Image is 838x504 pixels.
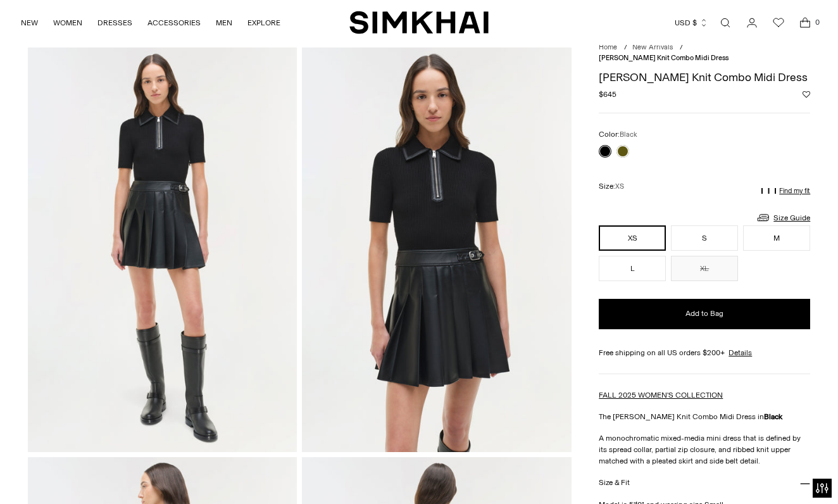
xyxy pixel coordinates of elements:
[10,456,127,494] iframe: Sign Up via Text for Offers
[599,479,629,487] h3: Size & Fit
[216,9,232,37] a: MEN
[599,432,810,467] p: A monochromatic mixed-media mini dress that is defined by its spread collar, partial zip closure,...
[599,72,810,83] h1: [PERSON_NAME] Knit Combo Midi Dress
[811,16,823,28] span: 0
[28,47,297,451] img: Linnie Knit Combo Midi Dress
[599,54,729,62] span: [PERSON_NAME] Knit Combo Midi Dress
[713,10,738,35] a: Open search modal
[792,10,818,35] a: Open cart modal
[743,225,810,251] button: M
[729,347,752,358] a: Details
[671,225,738,251] button: S
[680,42,683,53] div: /
[599,299,810,329] button: Add to Bag
[615,182,624,191] span: XS
[599,42,810,63] nav: breadcrumbs
[620,130,637,139] span: Black
[624,42,627,53] div: /
[685,308,723,319] span: Add to Bag
[599,467,810,499] button: Size & Fit
[739,10,765,35] a: Go to the account page
[599,43,617,51] a: Home
[764,412,782,421] strong: Black
[247,9,280,37] a: EXPLORE
[675,9,708,37] button: USD $
[147,9,201,37] a: ACCESSORIES
[671,256,738,281] button: XL
[97,9,132,37] a: DRESSES
[599,129,637,141] label: Color:
[21,9,38,37] a: NEW
[599,347,810,358] div: Free shipping on all US orders $200+
[599,89,616,100] span: $645
[756,210,810,225] a: Size Guide
[599,180,624,192] label: Size:
[632,43,673,51] a: New Arrivals
[599,256,666,281] button: L
[53,9,82,37] a: WOMEN
[349,10,489,35] a: SIMKHAI
[302,47,571,451] img: Linnie Knit Combo Midi Dress
[599,411,810,422] p: The [PERSON_NAME] Knit Combo Midi Dress in
[766,10,791,35] a: Wishlist
[599,391,723,400] a: FALL 2025 WOMEN'S COLLECTION
[599,225,666,251] button: XS
[803,91,810,98] button: Add to Wishlist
